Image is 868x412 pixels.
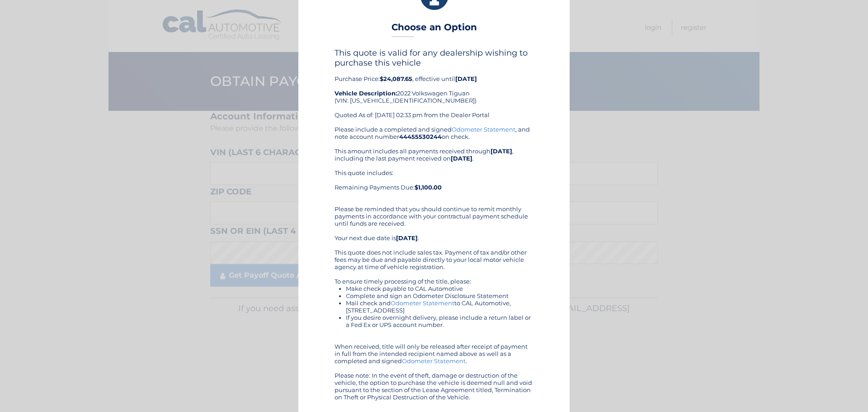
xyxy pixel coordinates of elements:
[346,292,533,299] li: Complete and sign an Odometer Disclosure Statement
[491,147,512,155] b: [DATE]
[399,133,442,140] b: 44455530244
[396,234,418,242] b: [DATE]
[346,285,533,292] li: Make check payable to CAL Automotive
[392,22,477,38] h3: Choose an Option
[402,357,466,365] a: Odometer Statement
[380,75,412,82] b: $24,087.65
[335,169,533,198] div: This quote includes: Remaining Payments Due:
[451,155,472,162] b: [DATE]
[346,299,533,314] li: Mail check and to CAL Automotive, [STREET_ADDRESS]
[391,299,454,307] a: Odometer Statement
[346,314,533,328] li: If you desire overnight delivery, please include a return label or a Fed Ex or UPS account number.
[335,48,533,68] h4: This quote is valid for any dealership wishing to purchase this vehicle
[452,126,515,133] a: Odometer Statement
[335,48,533,126] div: Purchase Price: , effective until 2022 Volkswagen Tiguan (VIN: [US_VEHICLE_IDENTIFICATION_NUMBER]...
[335,90,397,97] strong: Vehicle Description:
[455,75,477,82] b: [DATE]
[415,184,442,191] b: $1,100.00
[335,126,533,401] div: Please include a completed and signed , and note account number on check. This amount includes al...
